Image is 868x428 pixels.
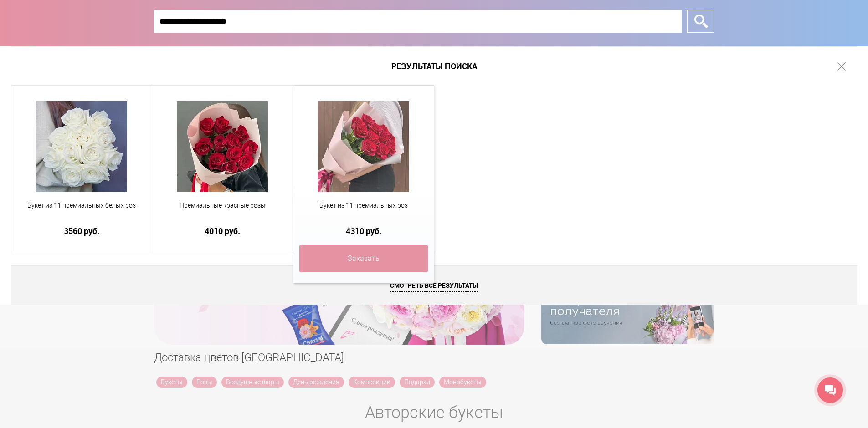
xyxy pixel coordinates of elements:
[17,226,146,236] a: 3560 руб.
[11,46,857,86] h1: Результаты поиска
[318,101,409,192] img: Букет из 11 премиальных роз
[11,265,857,305] a: Смотреть все результаты
[299,201,428,221] a: Букет из 11 премиальных роз
[158,201,287,210] span: Премиальные красные розы
[17,201,146,210] span: Букет из 11 премиальных белых роз
[36,101,127,192] img: Букет из 11 премиальных белых роз
[158,201,287,221] a: Премиальные красные розы
[17,201,146,221] a: Букет из 11 премиальных белых роз
[299,226,428,236] a: 4310 руб.
[299,201,428,210] span: Букет из 11 премиальных роз
[158,226,287,236] a: 4010 руб.
[177,101,268,192] img: Премиальные красные розы
[390,281,478,292] span: Смотреть все результаты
